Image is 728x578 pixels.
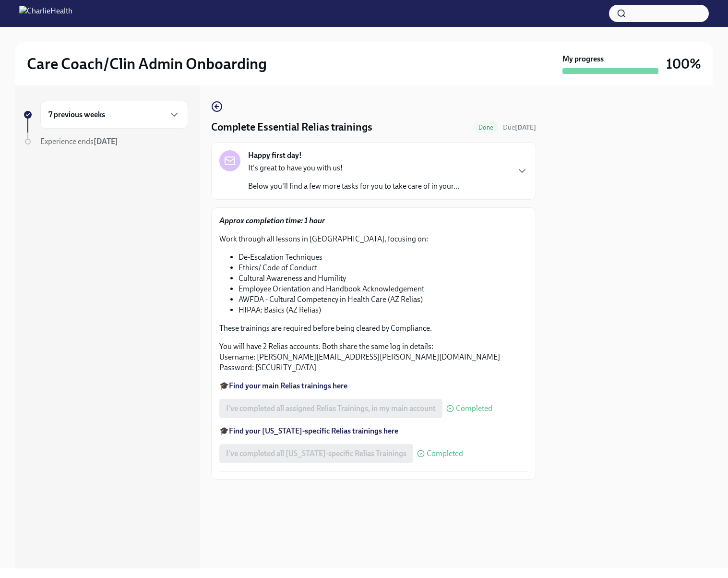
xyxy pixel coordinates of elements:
[219,234,528,244] p: Work through all lessons in [GEOGRAPHIC_DATA], focusing on:
[427,450,463,458] span: Completed
[48,109,105,120] h6: 7 previous weeks
[473,124,499,131] span: Done
[229,381,347,390] a: Find your main Relias trainings here
[40,137,118,146] span: Experience ends
[239,252,528,263] li: De-Escalation Techniques
[219,323,528,334] p: These trainings are required before being cleared by Compliance.
[456,405,492,412] span: Completed
[219,341,528,373] p: You will have 2 Relias accounts. Both share the same log in details: Username: [PERSON_NAME][EMAI...
[219,426,528,436] p: 🎓
[211,120,372,134] h4: Complete Essential Relias trainings
[27,54,267,73] h2: Care Coach/Clin Admin Onboarding
[219,381,528,391] p: 🎓
[40,101,188,129] div: 7 previous weeks
[239,263,528,273] li: Ethics/ Code of Conduct
[515,123,536,132] strong: [DATE]
[562,54,604,64] strong: My progress
[239,305,528,315] li: HIPAA: Basics (AZ Relias)
[94,137,118,146] strong: [DATE]
[239,273,528,284] li: Cultural Awareness and Humility
[19,6,72,21] img: CharlieHealth
[503,123,536,132] span: Due
[239,284,528,294] li: Employee Orientation and Handbook Acknowledgement
[248,181,459,192] p: Below you'll find a few more tasks for you to take care of in your...
[666,55,701,72] h3: 100%
[219,216,325,225] strong: Approx completion time: 1 hour
[248,163,459,173] p: It's great to have you with us!
[248,150,302,161] strong: Happy first day!
[229,426,398,435] a: Find your [US_STATE]-specific Relias trainings here
[239,294,528,305] li: AWFDA - Cultural Competency in Health Care (AZ Relias)
[503,123,536,132] span: July 4th, 2025 10:00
